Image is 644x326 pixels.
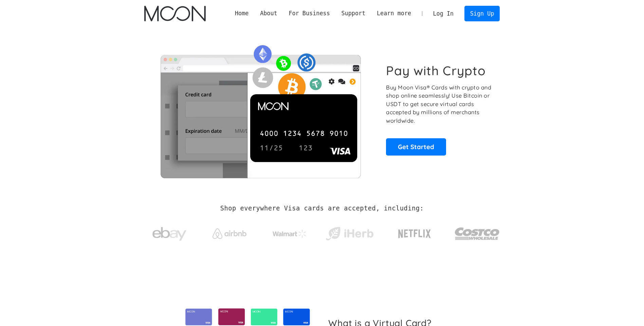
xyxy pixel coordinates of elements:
[213,228,246,239] img: Airbnb
[455,214,500,250] a: Costco
[324,225,375,243] img: iHerb
[341,9,365,18] div: Support
[144,6,206,21] a: home
[283,9,336,18] div: For Business
[398,225,431,242] img: Netflix
[220,205,424,212] h2: Shop everywhere Visa cards are accepted, including:
[260,9,277,18] div: About
[427,6,459,21] a: Log In
[371,9,417,18] div: Learn more
[324,218,375,246] a: iHerb
[455,221,500,246] img: Costco
[384,219,445,246] a: Netflix
[377,9,411,18] div: Learn more
[386,138,446,155] a: Get Started
[144,6,206,21] img: Moon Logo
[289,9,330,18] div: For Business
[144,40,377,178] img: Moon Cards let you spend your crypto anywhere Visa is accepted.
[336,9,371,18] div: Support
[254,9,283,18] div: About
[386,83,492,125] p: Buy Moon Visa® Cards with crypto and shop online seamlessly! Use Bitcoin or USDT to get secure vi...
[204,222,255,242] a: Airbnb
[152,223,186,245] img: ebay
[229,9,254,18] a: Home
[386,63,486,78] h1: Pay with Crypto
[264,223,315,241] a: Walmart
[464,6,500,21] a: Sign Up
[144,217,195,248] a: ebay
[273,230,307,238] img: Walmart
